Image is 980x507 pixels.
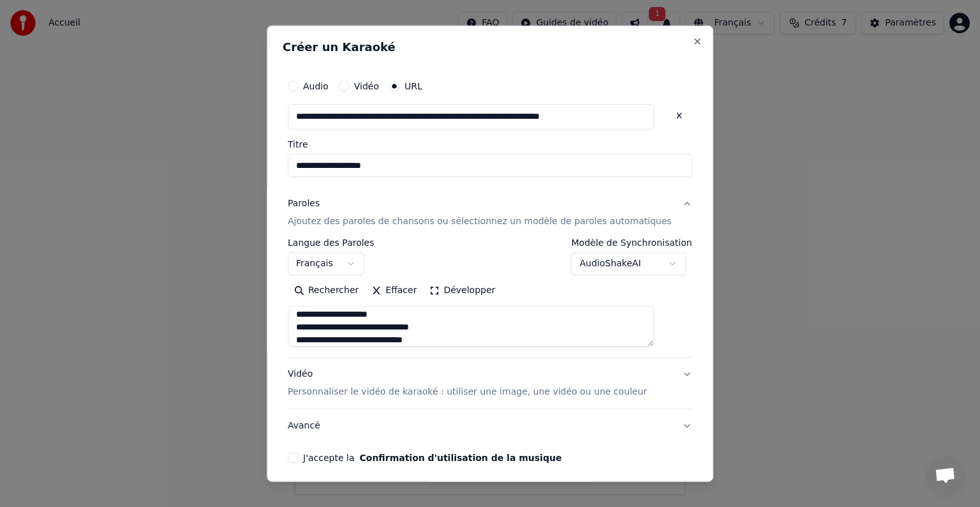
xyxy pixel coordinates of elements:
p: Personnaliser le vidéo de karaoké : utiliser une image, une vidéo ou une couleur [288,386,647,398]
button: Avancé [288,409,692,443]
button: Effacer [365,280,423,301]
button: VidéoPersonnaliser le vidéo de karaoké : utiliser une image, une vidéo ou une couleur [288,358,692,409]
label: Langue des Paroles [288,238,375,247]
label: J'accepte la [303,453,561,462]
button: Développer [424,280,502,301]
div: Paroles [288,197,320,210]
label: Titre [288,140,692,149]
div: Vidéo [288,368,647,398]
div: ParolesAjoutez des paroles de chansons ou sélectionnez un modèle de paroles automatiques [288,238,692,357]
label: Audio [303,82,329,91]
label: Modèle de Synchronisation [572,238,692,247]
button: Rechercher [288,280,365,301]
button: J'accepte la [360,453,562,462]
label: Vidéo [354,82,379,91]
h2: Créer un Karaoké [283,42,697,53]
button: ParolesAjoutez des paroles de chansons ou sélectionnez un modèle de paroles automatiques [288,187,692,238]
label: URL [405,82,422,91]
p: Ajoutez des paroles de chansons ou sélectionnez un modèle de paroles automatiques [288,215,672,228]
